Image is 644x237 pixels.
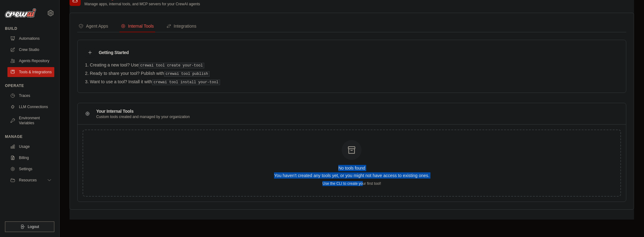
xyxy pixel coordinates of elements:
[152,80,220,85] pre: crewai tool install your-tool
[5,8,36,18] img: Logo
[119,21,155,32] button: Internal Tools
[274,172,429,179] p: You haven't created any tools yet, or you might not have access to existing ones.
[19,178,37,183] span: Resources
[85,62,619,68] li: Creating a new tool? Use
[7,102,54,112] a: LLM Connections
[7,45,54,55] a: Crew Studio
[96,108,190,114] h3: Your Internal Tools
[5,83,54,88] div: Operate
[7,67,54,77] a: Tools & Integrations
[7,175,54,185] button: Resources
[5,134,54,139] div: Manage
[166,23,196,29] div: Integrations
[79,23,108,29] div: Agent Apps
[85,79,619,85] li: Want to use a tool? Install it with
[99,49,129,56] h3: Getting Started
[5,26,54,31] div: Build
[85,71,619,77] li: Ready to share your tool? Publish with
[274,165,429,171] h3: No tools found
[274,181,429,186] p: Use the CLI to create your first tool!
[77,21,110,32] button: Agent Apps
[7,56,54,66] a: Agents Repository
[139,63,205,68] pre: crewai tool create your-tool
[84,2,200,7] p: Manage apps, internal tools, and MCP servers for your CrewAI agents
[165,21,198,32] button: Integrations
[96,114,190,119] p: Custom tools created and managed by your organization
[5,221,54,232] button: Logout
[7,153,54,163] a: Billing
[7,164,54,174] a: Settings
[7,113,54,128] a: Environment Variables
[121,23,154,29] div: Internal Tools
[28,224,39,229] span: Logout
[164,71,210,77] pre: crewai tool publish
[7,34,54,43] a: Automations
[7,91,54,101] a: Traces
[7,142,54,152] a: Usage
